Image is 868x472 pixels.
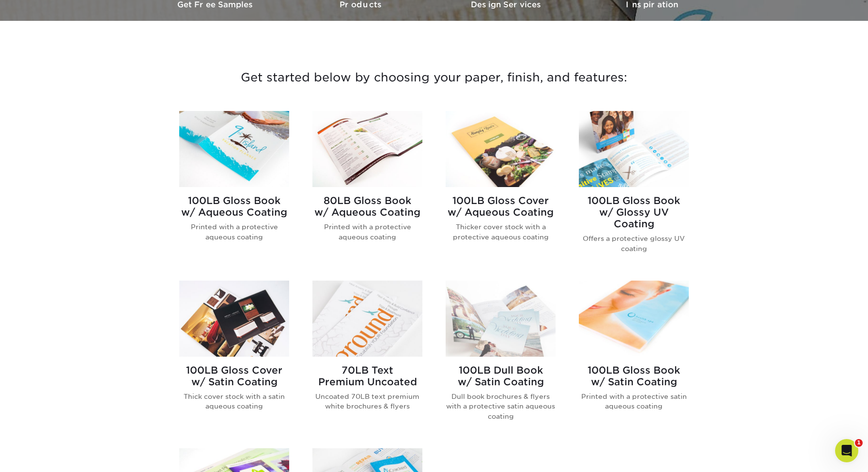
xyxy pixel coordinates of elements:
[312,281,422,357] img: 70LB Text<br/>Premium Uncoated Brochures & Flyers
[835,439,858,462] iframe: Intercom live chat
[446,392,556,421] p: Dull book brochures & flyers with a protective satin aqueous coating
[579,392,689,411] p: Printed with a protective satin aqueous coating
[312,222,422,242] p: Printed with a protective aqueous coating
[446,364,556,388] h2: 100LB Dull Book w/ Satin Coating
[179,364,289,388] h2: 100LB Gloss Cover w/ Satin Coating
[579,111,689,187] img: 100LB Gloss Book<br/>w/ Glossy UV Coating Brochures & Flyers
[855,439,863,447] span: 1
[179,222,289,242] p: Printed with a protective aqueous coating
[179,111,289,187] img: 100LB Gloss Book<br/>w/ Aqueous Coating Brochures & Flyers
[446,281,556,357] img: 100LB Dull Book<br/>w/ Satin Coating Brochures & Flyers
[312,364,422,388] h2: 70LB Text Premium Uncoated
[579,281,689,357] img: 100LB Gloss Book<br/>w/ Satin Coating Brochures & Flyers
[312,111,422,269] a: 80LB Gloss Book<br/>w/ Aqueous Coating Brochures & Flyers 80LB Gloss Bookw/ Aqueous Coating Print...
[446,222,556,242] p: Thicker cover stock with a protective aqueous coating
[579,111,689,269] a: 100LB Gloss Book<br/>w/ Glossy UV Coating Brochures & Flyers 100LB Gloss Bookw/ Glossy UV Coating...
[312,392,422,411] p: Uncoated 70LB text premium white brochures & flyers
[579,281,689,437] a: 100LB Gloss Book<br/>w/ Satin Coating Brochures & Flyers 100LB Gloss Bookw/ Satin Coating Printed...
[179,281,289,437] a: 100LB Gloss Cover<br/>w/ Satin Coating Brochures & Flyers 100LB Gloss Coverw/ Satin Coating Thick...
[446,111,556,187] img: 100LB Gloss Cover<br/>w/ Aqueous Coating Brochures & Flyers
[579,364,689,388] h2: 100LB Gloss Book w/ Satin Coating
[312,111,422,187] img: 80LB Gloss Book<br/>w/ Aqueous Coating Brochures & Flyers
[179,281,289,357] img: 100LB Gloss Cover<br/>w/ Satin Coating Brochures & Flyers
[312,195,422,218] h2: 80LB Gloss Book w/ Aqueous Coating
[579,234,689,253] p: Offers a protective glossy UV coating
[179,392,289,411] p: Thick cover stock with a satin aqueous coating
[179,195,289,218] h2: 100LB Gloss Book w/ Aqueous Coating
[179,111,289,269] a: 100LB Gloss Book<br/>w/ Aqueous Coating Brochures & Flyers 100LB Gloss Bookw/ Aqueous Coating Pri...
[446,111,556,269] a: 100LB Gloss Cover<br/>w/ Aqueous Coating Brochures & Flyers 100LB Gloss Coverw/ Aqueous Coating T...
[446,195,556,218] h2: 100LB Gloss Cover w/ Aqueous Coating
[312,281,422,437] a: 70LB Text<br/>Premium Uncoated Brochures & Flyers 70LB TextPremium Uncoated Uncoated 70LB text pr...
[446,281,556,437] a: 100LB Dull Book<br/>w/ Satin Coating Brochures & Flyers 100LB Dull Bookw/ Satin Coating Dull book...
[151,56,717,99] h3: Get started below by choosing your paper, finish, and features:
[579,195,689,230] h2: 100LB Gloss Book w/ Glossy UV Coating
